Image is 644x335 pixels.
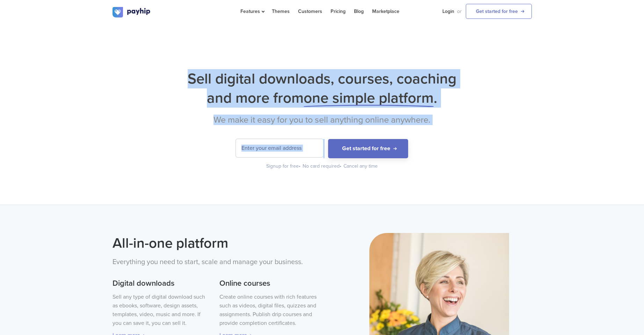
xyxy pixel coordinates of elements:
[343,163,378,170] div: Cancel any time
[466,4,532,19] a: Get started for free
[328,139,408,158] button: Get started for free
[113,278,210,289] h3: Digital downloads
[303,163,342,170] div: No card required
[236,139,323,157] input: Enter your email address
[113,293,210,328] p: Sell any type of digital download such as ebooks, software, design assets, templates, video, musi...
[219,293,317,328] p: Create online courses with rich features such as videos, digital files, quizzes and assignments. ...
[113,233,317,253] h2: All-in-one platform
[240,8,263,14] span: Features
[113,69,532,108] h1: Sell digital downloads, courses, coaching and more from
[113,257,317,268] p: Everything you need to start, scale and manage your business.
[113,7,151,17] img: logo.svg
[113,115,532,125] h2: We make it easy for you to sell anything online anywhere.
[434,89,437,107] span: .
[304,89,434,107] span: one simple platform
[299,163,301,169] span: •
[219,278,317,289] h3: Online courses
[266,163,301,170] div: Signup for free
[340,163,341,169] span: •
